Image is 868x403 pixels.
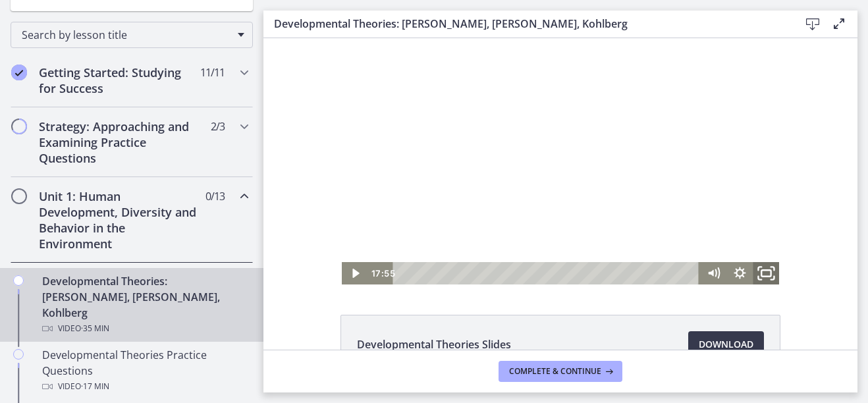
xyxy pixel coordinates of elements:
[509,366,601,377] span: Complete & continue
[81,321,109,336] span: · 35 min
[205,188,225,204] span: 0 / 13
[39,65,200,96] h2: Getting Started: Studying for Success
[463,224,489,246] button: Show settings menu
[42,273,248,336] div: Developmental Theories: [PERSON_NAME], [PERSON_NAME], Kohlberg
[688,331,764,358] a: Download
[263,38,857,284] iframe: Video Lesson
[39,119,200,166] h2: Strategy: Approaching and Examining Practice Questions
[200,65,225,80] span: 11 / 11
[357,336,511,352] span: Developmental Theories Slides
[11,22,253,48] div: Search by lesson title
[42,321,248,336] div: Video
[11,65,27,80] i: Completed
[499,361,622,382] button: Complete & continue
[42,379,248,394] div: Video
[39,188,200,252] h2: Unit 1: Human Development, Diversity and Behavior in the Environment
[274,16,778,32] h3: Developmental Theories: [PERSON_NAME], [PERSON_NAME], Kohlberg
[489,224,516,246] button: Fullscreen
[42,347,248,394] div: Developmental Theories Practice Questions
[437,224,463,246] button: Mute
[22,28,231,42] span: Search by lesson title
[699,336,753,352] span: Download
[81,379,109,394] span: · 17 min
[211,119,225,134] span: 2 / 3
